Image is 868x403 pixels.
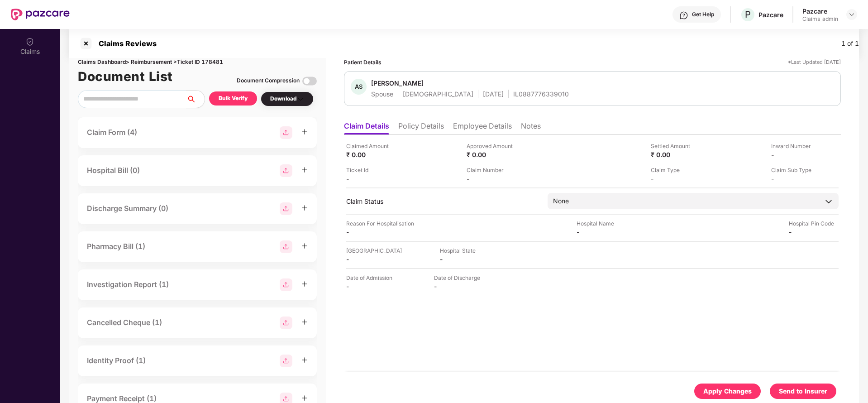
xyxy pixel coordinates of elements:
li: Claim Details [344,121,389,134]
div: - [434,282,484,291]
img: svg+xml;base64,PHN2ZyBpZD0iVG9nZ2xlLTMyeDMyIiB4bWxucz0iaHR0cDovL3d3dy53My5vcmcvMjAwMC9zdmciIHdpZH... [302,74,317,88]
span: plus [301,205,308,211]
div: Pazcare [758,10,783,19]
span: search [186,96,205,103]
div: Inward Number [771,142,821,150]
div: Claim Number [467,166,516,174]
button: search [186,90,205,108]
img: downArrowIcon [824,197,833,206]
span: plus [301,167,308,173]
span: plus [301,395,308,401]
div: None [553,196,569,206]
img: svg+xml;base64,PHN2ZyBpZD0iSGVscC0zMngzMiIgeG1sbnM9Imh0dHA6Ly93d3cudzMub3JnLzIwMDAvc3ZnIiB3aWR0aD... [679,11,688,20]
img: svg+xml;base64,PHN2ZyBpZD0iR3JvdXBfMjg4MTMiIGRhdGEtbmFtZT0iR3JvdXAgMjg4MTMiIHhtbG5zPSJodHRwOi8vd3... [280,355,292,367]
div: Spouse [371,90,393,98]
img: svg+xml;base64,PHN2ZyBpZD0iR3JvdXBfMjg4MTMiIGRhdGEtbmFtZT0iR3JvdXAgMjg4MTMiIHhtbG5zPSJodHRwOi8vd3... [280,126,292,139]
span: plus [301,319,308,325]
div: Claims_admin [802,15,838,23]
div: Claims Dashboard > Reimbursement > Ticket ID 178481 [78,58,317,67]
div: - [440,255,490,264]
div: Date of Discharge [434,273,484,282]
div: 1 of 1 [841,38,859,48]
div: Claim Form (4) [87,127,137,138]
div: ₹ 0.00 [651,150,701,159]
div: - [789,228,839,236]
div: Apply Changes [703,386,752,396]
div: Ticket Id [346,166,396,174]
div: [DATE] [483,90,504,98]
div: Claim Sub Type [771,166,821,174]
img: svg+xml;base64,PHN2ZyBpZD0iQ2xhaW0iIHhtbG5zPSJodHRwOi8vd3d3LnczLm9yZy8yMDAwL3N2ZyIgd2lkdGg9IjIwIi... [25,37,34,46]
div: - [771,174,821,183]
img: New Pazcare Logo [11,9,70,20]
div: Hospital State [440,246,490,255]
span: plus [301,129,308,135]
div: ₹ 0.00 [467,150,516,159]
div: Pazcare [802,7,838,15]
div: Hospital Name [577,219,626,228]
div: Pharmacy Bill (1) [87,241,145,252]
div: Date of Admission [346,273,396,282]
div: [PERSON_NAME] [371,79,424,87]
span: plus [301,357,308,363]
div: [DEMOGRAPHIC_DATA] [403,90,473,98]
img: svg+xml;base64,PHN2ZyBpZD0iR3JvdXBfMjg4MTMiIGRhdGEtbmFtZT0iR3JvdXAgMjg4MTMiIHhtbG5zPSJodHRwOi8vd3... [280,278,292,291]
div: - [346,282,396,291]
span: plus [301,243,308,249]
div: Patient Details [344,58,382,67]
div: Send to Insurer [779,386,827,396]
div: Claim Status [346,197,539,206]
div: [GEOGRAPHIC_DATA] [346,246,402,255]
div: *Last Updated [DATE] [788,58,841,67]
div: Claimed Amount [346,142,396,150]
li: Policy Details [398,121,444,134]
div: Reason For Hospitalisation [346,219,414,228]
div: - [346,255,396,264]
div: ₹ 0.00 [346,150,396,159]
div: - [346,174,396,183]
img: svg+xml;base64,PHN2ZyBpZD0iR3JvdXBfMjg4MTMiIGRhdGEtbmFtZT0iR3JvdXAgMjg4MTMiIHhtbG5zPSJodHRwOi8vd3... [280,202,292,215]
div: - [467,174,516,183]
div: - [771,150,821,159]
img: svg+xml;base64,PHN2ZyBpZD0iR3JvdXBfMjg4MTMiIGRhdGEtbmFtZT0iR3JvdXAgMjg4MTMiIHhtbG5zPSJodHRwOi8vd3... [280,164,292,177]
div: Download [270,95,304,103]
h1: Document List [78,67,173,86]
img: svg+xml;base64,PHN2ZyBpZD0iRHJvcGRvd24tMzJ4MzIiIHhtbG5zPSJodHRwOi8vd3d3LnczLm9yZy8yMDAwL3N2ZyIgd2... [848,11,855,18]
div: - [651,174,701,183]
div: Cancelled Cheque (1) [87,317,162,328]
span: P [745,9,751,20]
div: - [577,228,626,236]
div: - [346,228,396,236]
li: Notes [521,121,541,134]
div: Settled Amount [651,142,701,150]
div: Bulk Verify [219,94,248,103]
li: Employee Details [453,121,512,134]
img: svg+xml;base64,PHN2ZyBpZD0iR3JvdXBfMjg4MTMiIGRhdGEtbmFtZT0iR3JvdXAgMjg4MTMiIHhtbG5zPSJodHRwOi8vd3... [280,317,292,329]
div: Investigation Report (1) [87,279,169,290]
div: Approved Amount [467,142,516,150]
div: Document Compression [237,77,300,85]
span: plus [301,281,308,287]
div: Get Help [692,11,714,18]
div: Hospital Bill (0) [87,165,140,176]
div: AS [351,79,367,95]
img: svg+xml;base64,PHN2ZyBpZD0iR3JvdXBfMjg4MTMiIGRhdGEtbmFtZT0iR3JvdXAgMjg4MTMiIHhtbG5zPSJodHRwOi8vd3... [280,240,292,253]
img: svg+xml;base64,PHN2ZyBpZD0iRHJvcGRvd24tMzJ4MzIiIHhtbG5zPSJodHRwOi8vd3d3LnczLm9yZy8yMDAwL3N2ZyIgd2... [297,96,304,103]
div: IL0887776339010 [513,90,569,98]
div: Identity Proof (1) [87,355,146,366]
div: Claim Type [651,166,701,174]
div: Hospital Pin Code [789,219,839,228]
div: Discharge Summary (0) [87,203,168,214]
div: Claims Reviews [93,39,157,48]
